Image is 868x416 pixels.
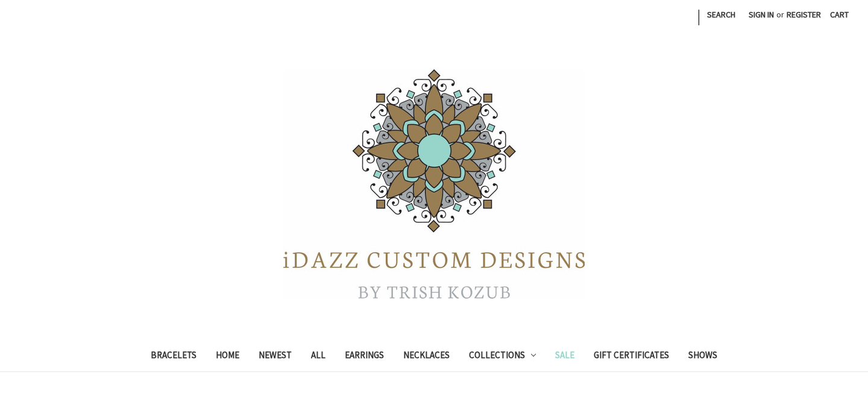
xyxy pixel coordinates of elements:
a: Newest [249,342,301,371]
a: Earrings [335,342,394,371]
a: Collections [459,342,546,371]
a: Bracelets [141,342,206,371]
a: Gift Certificates [584,342,679,371]
li: | [696,5,700,28]
a: All [301,342,335,371]
span: or [775,8,785,21]
a: Shows [679,342,727,371]
a: Necklaces [394,342,459,371]
a: Home [206,342,249,371]
span: Cart [830,9,849,20]
a: Sale [546,342,584,371]
img: iDazz Custom Designs [283,69,585,299]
